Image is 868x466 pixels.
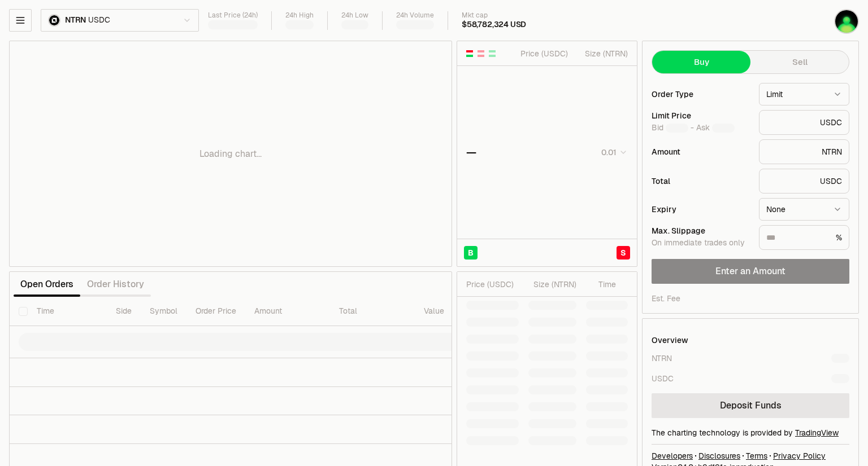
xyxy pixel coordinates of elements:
[652,112,750,120] div: Limit Price
[80,273,151,296] button: Order History
[476,49,485,58] button: Show Sell Orders Only
[468,247,474,258] span: B
[19,307,28,316] button: Select all
[245,297,330,326] th: Amount
[750,51,849,73] button: Sell
[652,335,688,346] div: Overview
[14,273,80,296] button: Open Orders
[586,279,616,290] div: Time
[652,177,750,185] div: Total
[488,49,497,58] button: Show Buy Orders Only
[49,15,59,25] img: NTRN Logo
[759,110,849,135] div: USDC
[652,353,672,364] div: NTRN
[652,393,849,418] a: Deposit Funds
[462,20,526,30] div: $58,782,324 USD
[835,10,858,33] img: AADAO
[186,297,245,326] th: Order Price
[199,147,262,161] p: Loading chart...
[652,205,750,213] div: Expiry
[578,48,628,59] div: Size ( NTRN )
[28,297,107,326] th: Time
[698,450,740,461] a: Disclosures
[415,297,453,326] th: Value
[285,11,314,20] div: 24h High
[465,49,474,58] button: Show Buy and Sell Orders
[759,139,849,164] div: NTRN
[466,144,476,160] div: —
[396,11,434,20] div: 24h Volume
[652,450,693,461] a: Developers
[696,123,735,133] span: Ask
[330,297,415,326] th: Total
[652,123,694,133] span: Bid -
[773,450,826,461] a: Privacy Policy
[462,11,526,20] div: Mkt cap
[795,428,839,438] a: TradingView
[341,11,368,20] div: 24h Low
[652,293,680,304] div: Est. Fee
[759,225,849,250] div: %
[88,15,110,25] span: USDC
[652,238,750,248] div: On immediate trades only
[528,279,576,290] div: Size ( NTRN )
[746,450,767,461] a: Terms
[208,11,258,20] div: Last Price (24h)
[759,198,849,221] button: None
[107,297,141,326] th: Side
[652,373,674,384] div: USDC
[652,51,750,73] button: Buy
[759,83,849,105] button: Limit
[620,247,626,258] span: S
[652,148,750,156] div: Amount
[759,169,849,194] div: USDC
[466,279,519,290] div: Price ( USDC )
[598,146,628,159] button: 0.01
[65,15,86,25] span: NTRN
[518,48,568,59] div: Price ( USDC )
[652,227,750,235] div: Max. Slippage
[652,90,750,98] div: Order Type
[141,297,186,326] th: Symbol
[652,427,849,438] div: The charting technology is provided by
